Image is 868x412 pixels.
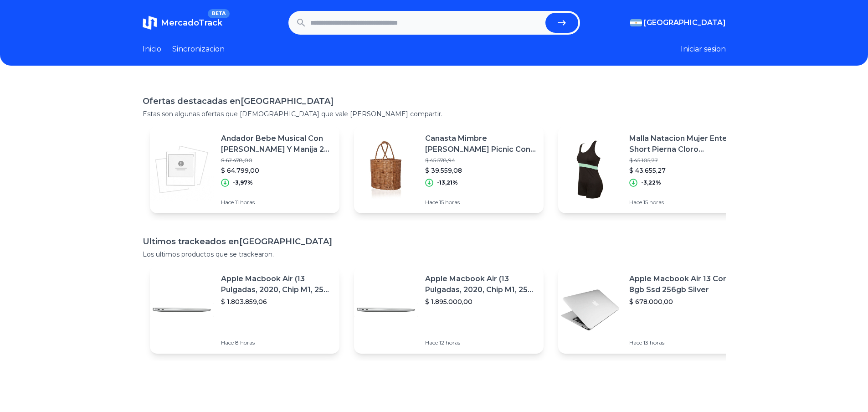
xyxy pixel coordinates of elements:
[641,179,661,186] p: -3,22%
[221,273,332,295] p: Apple Macbook Air (13 Pulgadas, 2020, Chip M1, 256 Gb De Ssd, 8 Gb De Ram) - Plata
[629,133,740,155] p: Malla Natacion Mujer Entera Short Pierna Cloro Resistente
[629,166,740,175] p: $ 43.655,27
[425,133,536,155] p: Canasta Mimbre [PERSON_NAME] Picnic Con Manijas Artesanal Canasto
[221,199,332,206] p: Hace 11 horas
[221,157,332,164] p: $ 67.478,00
[221,297,332,306] p: $ 1.803.859,06
[629,297,740,306] p: $ 678.000,00
[354,126,544,213] a: Featured imageCanasta Mimbre [PERSON_NAME] Picnic Con Manijas Artesanal Canasto$ 45.578,94$ 39.55...
[143,44,161,55] a: Inicio
[558,138,622,201] img: Featured image
[629,199,740,206] p: Hace 15 horas
[644,17,726,28] span: [GEOGRAPHIC_DATA]
[425,199,536,206] p: Hace 15 horas
[161,18,222,28] span: MercadoTrack
[143,15,157,30] img: MercadoTrack
[425,166,536,175] p: $ 39.559,08
[221,339,332,346] p: Hace 8 horas
[208,9,229,18] span: BETA
[172,44,225,55] a: Sincronizacion
[150,126,339,213] a: Featured imageAndador Bebe Musical Con [PERSON_NAME] Y Manija 2 En 1 Cuotas 1148$ 67.478,00$ 64.7...
[425,273,536,295] p: Apple Macbook Air (13 Pulgadas, 2020, Chip M1, 256 Gb De Ssd, 8 Gb De Ram) - Plata
[143,250,726,259] p: Los ultimos productos que se trackearon.
[558,278,622,342] img: Featured image
[630,17,726,28] button: [GEOGRAPHIC_DATA]
[221,166,332,175] p: $ 64.799,00
[143,235,726,248] h1: Ultimos trackeados en [GEOGRAPHIC_DATA]
[143,109,726,118] p: Estas son algunas ofertas que [DEMOGRAPHIC_DATA] que vale [PERSON_NAME] compartir.
[143,95,726,108] h1: Ofertas destacadas en [GEOGRAPHIC_DATA]
[233,179,253,186] p: -3,97%
[437,179,458,186] p: -13,21%
[354,138,418,201] img: Featured image
[143,15,222,30] a: MercadoTrackBETA
[150,266,339,354] a: Featured imageApple Macbook Air (13 Pulgadas, 2020, Chip M1, 256 Gb De Ssd, 8 Gb De Ram) - Plata$...
[558,126,748,213] a: Featured imageMalla Natacion Mujer Entera Short Pierna Cloro Resistente$ 45.105,77$ 43.655,27-3,2...
[354,278,418,342] img: Featured image
[221,133,332,155] p: Andador Bebe Musical Con [PERSON_NAME] Y Manija 2 En 1 Cuotas 1148
[629,273,740,295] p: Apple Macbook Air 13 Core I5 8gb Ssd 256gb Silver
[630,19,642,26] img: Argentina
[150,278,214,342] img: Featured image
[681,44,726,55] button: Iniciar sesion
[425,157,536,164] p: $ 45.578,94
[354,266,544,354] a: Featured imageApple Macbook Air (13 Pulgadas, 2020, Chip M1, 256 Gb De Ssd, 8 Gb De Ram) - Plata$...
[150,138,214,201] img: Featured image
[425,297,536,306] p: $ 1.895.000,00
[558,266,748,354] a: Featured imageApple Macbook Air 13 Core I5 8gb Ssd 256gb Silver$ 678.000,00Hace 13 horas
[629,339,740,346] p: Hace 13 horas
[629,157,740,164] p: $ 45.105,77
[425,339,536,346] p: Hace 12 horas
